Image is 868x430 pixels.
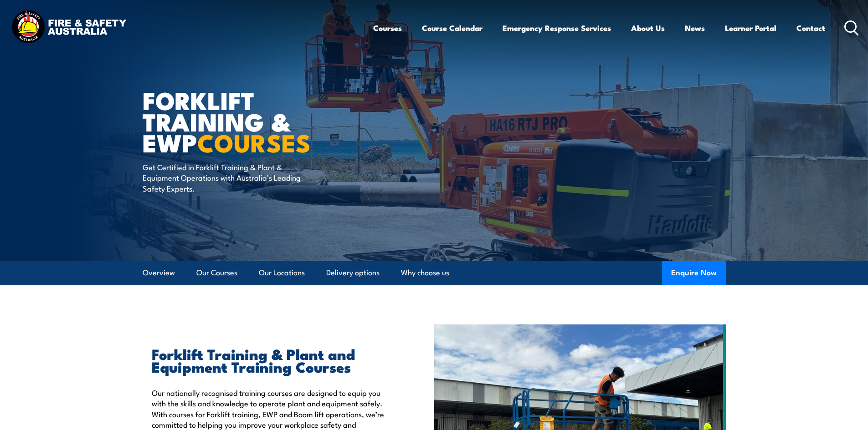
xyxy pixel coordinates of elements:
a: Courses [373,16,402,40]
a: Why choose us [401,261,449,285]
h1: Forklift Training & EWP [143,89,368,153]
a: Learner Portal [725,16,776,40]
a: Overview [143,261,175,285]
a: Contact [796,16,825,40]
a: News [685,16,705,40]
button: Enquire Now [662,261,726,285]
a: Course Calendar [422,16,483,40]
strong: COURSES [197,123,311,161]
a: Our Locations [259,261,305,285]
a: Delivery options [326,261,380,285]
h2: Forklift Training & Plant and Equipment Training Courses [152,347,392,373]
p: Get Certified in Forklift Training & Plant & Equipment Operations with Australia’s Leading Safety... [143,162,309,193]
a: About Us [631,16,665,40]
a: Emergency Response Services [503,16,611,40]
a: Our Courses [196,261,237,285]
